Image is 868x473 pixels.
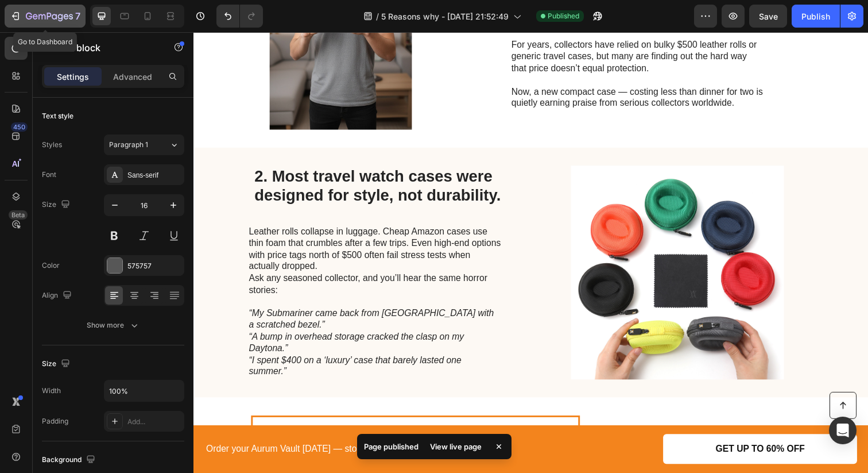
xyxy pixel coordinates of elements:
[42,260,60,271] div: Color
[56,245,314,270] p: Ask any seasoned collector, and you’ll hear the same horror stories:
[56,41,153,55] p: Text block
[5,5,86,28] button: 7
[381,10,509,22] span: 5 Reasons why - [DATE] 21:52:49
[42,416,68,426] div: Padding
[42,140,62,150] div: Styles
[324,7,582,43] p: For years, collectors have relied on bulky $500 leather rolls or generic travel cases, but many a...
[62,138,313,175] strong: 2. Most travel watch cases were designed for style, not durability.
[533,420,624,432] p: GET UP TO 60% OFF
[42,315,184,336] button: Show more
[216,5,263,28] div: Undo/Redo
[42,111,73,121] div: Text style
[56,282,307,303] i: “My Submariner came back from [GEOGRAPHIC_DATA] with a scratched bezel.”
[479,410,677,441] a: GET UP TO 60% OFF
[127,417,181,427] div: Add...
[376,10,379,22] span: /
[42,452,98,468] div: Background
[792,5,840,28] button: Publish
[324,55,582,79] p: Now, a new compact case — costing less than dinner for two is quietly earning praise from serious...
[759,11,778,21] span: Save
[104,380,184,401] input: Auto
[127,170,181,180] div: Sans-serif
[104,134,184,155] button: Paragraph 1
[42,197,72,213] div: Size
[75,9,80,23] p: 7
[749,5,787,28] button: Save
[829,417,857,444] div: Open Intercom Messenger
[56,198,314,245] p: Leather rolls collapse in luggage. Cheap Amazon cases use thin foam that crumbles after a few tri...
[57,71,89,83] p: Settings
[355,136,633,355] img: gempages_569211003351335957-3e541cca-230f-4348-b5f8-3fe7e9521f55.jpg
[801,10,830,22] div: Publish
[9,210,28,220] div: Beta
[548,11,579,21] span: Published
[109,140,148,150] span: Paragraph 1
[56,306,276,328] i: “A bump in overhead storage cracked the clasp on my Daytona.”
[127,261,181,271] div: 575757
[42,170,56,180] div: Font
[113,71,152,83] p: Advanced
[11,122,28,132] div: 450
[193,32,868,473] iframe: Design area
[423,439,489,455] div: View live page
[42,288,74,303] div: Align
[56,330,273,352] i: “I spent $400 on a ‘luxury’ case that barely lasted one summer.”
[87,320,140,331] div: Show more
[42,386,61,396] div: Width
[364,441,418,452] p: Page published
[42,356,72,372] div: Size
